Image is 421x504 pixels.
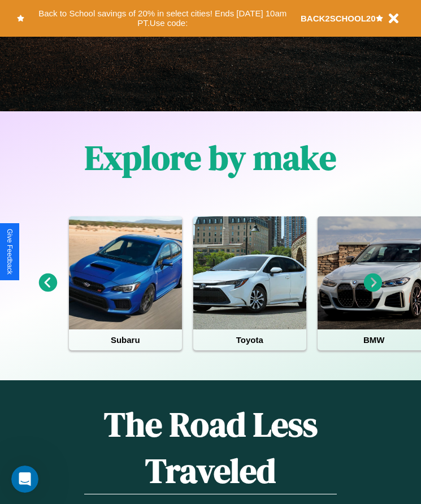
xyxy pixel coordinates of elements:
h1: Explore by make [85,134,336,181]
h4: Subaru [69,329,182,350]
button: Back to School savings of 20% in select cities! Ends [DATE] 10am PT.Use code: [24,6,301,31]
h1: The Road Less Traveled [84,401,337,494]
iframe: Intercom live chat [11,466,38,493]
h4: Toyota [193,329,306,350]
div: Give Feedback [6,229,14,275]
b: BACK2SCHOOL20 [301,14,376,23]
